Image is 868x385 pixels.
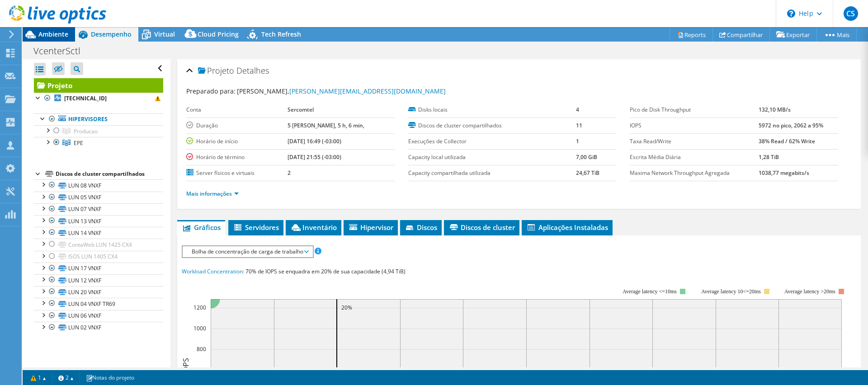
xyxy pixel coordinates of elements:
span: Projeto [198,66,234,75]
b: 1038,77 megabits/s [759,169,809,177]
span: Servidores [233,223,279,232]
span: 70% de IOPS se enquadra em 20% de sua capacidade (4,94 TiB) [245,268,406,275]
b: 1 [576,137,579,145]
a: 1 [24,372,52,383]
a: 2 [52,372,80,383]
span: Discos de cluster [448,223,515,232]
span: Cloud Pricing [198,30,239,38]
label: Server físicos e virtuais [186,169,288,178]
label: Horário de início [186,137,288,146]
svg: \n [787,9,795,18]
span: Ambiente [38,30,68,38]
a: Hipervisores [34,113,163,125]
a: Producao [34,125,163,137]
h1: VcenterSctl [29,46,94,56]
label: Disks locais [408,105,576,114]
b: 1,28 TiB [759,153,779,161]
label: IOPS [630,121,758,130]
span: Producao [74,127,98,135]
span: Detalhes [236,65,269,76]
span: Workload Concentration: [182,268,244,275]
text: 20% [341,304,352,311]
b: 24,67 TiB [576,169,599,177]
div: Discos de cluster compartilhados [56,169,163,179]
label: Escrita Média Diária [630,153,758,162]
b: [DATE] 21:55 (-03:00) [288,153,341,161]
label: Preparado para: [186,87,236,95]
a: [TECHNICAL_ID] [34,93,163,104]
text: 800 [197,345,206,353]
b: [TECHNICAL_ID] [64,94,107,102]
a: ISOS LUN 1405 CX4 [34,251,163,263]
b: 7,00 GiB [576,153,597,161]
text: 1200 [193,304,206,311]
span: CS [844,6,858,21]
a: LUN 17 VNXF [34,263,163,274]
span: Tech Refresh [261,30,301,38]
span: Gráficos [182,223,221,232]
a: LUN 06 VNXF [34,310,163,322]
text: 1000 [193,324,206,332]
span: Virtual [154,30,175,38]
a: LUN 08 VNXF [34,179,163,191]
a: LUN 05 VNXF [34,192,163,203]
label: Duração [186,121,288,130]
a: ContaWeb LUN 1425 CX4 [34,239,163,250]
b: Sercomtel [288,106,314,113]
a: LUN 12 VNXF [34,274,163,286]
a: Exportar [769,28,817,42]
label: Discos de cluster compartilhados [408,121,576,130]
span: Desempenho [91,30,132,38]
tspan: Average latency <=10ms [623,288,677,295]
b: 5 [PERSON_NAME], 5 h, 6 min, [288,122,364,129]
b: 2 [288,169,291,177]
label: Conta [186,105,288,114]
label: Maxima Network Throughput Agregada [630,169,758,178]
a: Mais [816,28,857,42]
b: 4 [576,106,579,113]
span: Bolha de concentração de carga de trabalho [187,246,308,257]
text: Average latency >20ms [784,288,835,295]
a: Reports [670,28,713,42]
span: Hipervisor [348,223,393,232]
a: LUN 13 VNXF [34,215,163,227]
a: LUN 07 VNXF [34,203,163,215]
tspan: Average latency 10<=20ms [701,288,761,295]
a: LUN 02 VNXF [34,322,163,333]
b: 5972 no pico, 2062 a 95% [759,122,823,129]
span: [PERSON_NAME], [237,87,446,95]
b: [DATE] 16:49 (-03:00) [288,137,341,145]
a: Projeto [34,78,163,93]
label: Pico de Disk Throughput [630,105,758,114]
a: LUN 04 VNXF TR69 [34,298,163,310]
label: Capacity local utilizada [408,153,576,162]
a: Mais informações [186,190,239,197]
b: 11 [576,122,582,129]
span: EPE [74,139,83,147]
span: Inventário [290,223,337,232]
a: [PERSON_NAME][EMAIL_ADDRESS][DOMAIN_NAME] [289,87,446,95]
text: IOPS [181,358,191,374]
label: Horário de término [186,153,288,162]
label: Taxa Read/Write [630,137,758,146]
span: Aplicações Instaladas [526,223,608,232]
a: LUN 20 VNXF [34,286,163,298]
label: Capacity compartilhada utilizada [408,169,576,178]
label: Execuções de Collector [408,137,576,146]
a: EPE [34,137,163,149]
a: Compartilhar [712,28,770,42]
a: Notas do projeto [80,372,141,383]
b: 38% Read / 62% Write [759,137,815,145]
a: LUN 14 VNXF [34,227,163,239]
b: 132,10 MB/s [759,106,791,113]
text: 600 [197,366,206,374]
span: Discos [405,223,437,232]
